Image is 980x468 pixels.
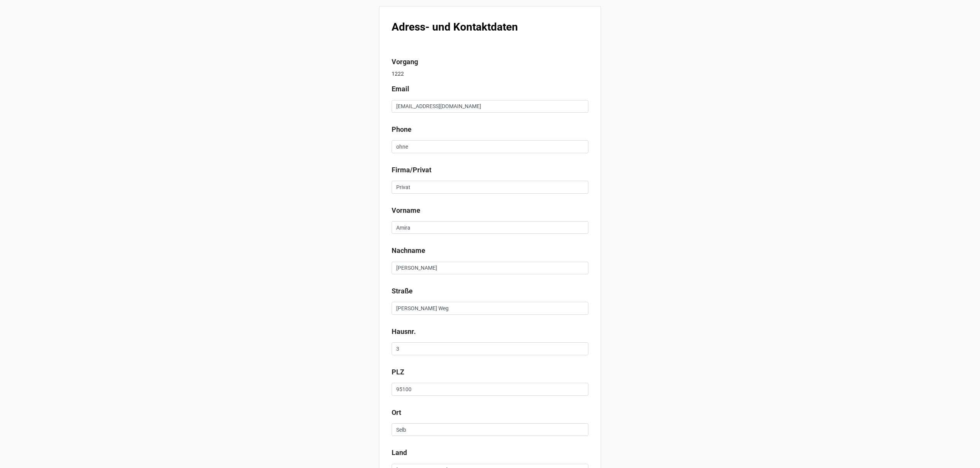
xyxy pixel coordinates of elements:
label: Vorname [392,205,420,216]
b: Adress- und Kontaktdaten [392,21,518,33]
b: Vorgang [392,58,418,66]
label: PLZ [392,367,404,377]
label: Ort [392,407,401,418]
label: Phone [392,124,412,135]
label: Land [392,447,407,458]
p: 1222 [392,70,588,78]
label: Firma/Privat [392,165,431,175]
label: Straße [392,286,413,296]
label: Email [392,84,409,94]
label: Hausnr. [392,326,416,337]
label: Nachname [392,245,425,256]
